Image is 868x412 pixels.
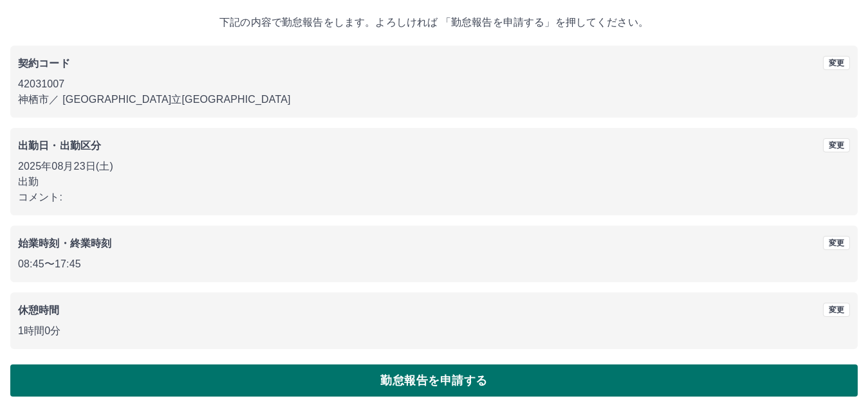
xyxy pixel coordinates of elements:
button: 変更 [823,236,850,250]
button: 変更 [823,138,850,152]
button: 変更 [823,56,850,70]
button: 変更 [823,303,850,317]
p: 出勤 [18,174,850,190]
b: 休憩時間 [18,305,60,316]
b: 始業時刻・終業時刻 [18,238,111,249]
p: 下記の内容で勤怠報告をします。よろしければ 「勤怠報告を申請する」を押してください。 [10,15,858,30]
p: 神栖市 ／ [GEOGRAPHIC_DATA]立[GEOGRAPHIC_DATA] [18,92,850,107]
button: 勤怠報告を申請する [10,364,858,397]
p: 42031007 [18,76,850,92]
p: 08:45 〜 17:45 [18,256,850,272]
b: 出勤日・出勤区分 [18,140,101,151]
p: 1時間0分 [18,323,850,339]
b: 契約コード [18,58,70,69]
p: 2025年08月23日(土) [18,159,850,174]
p: コメント: [18,190,850,205]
